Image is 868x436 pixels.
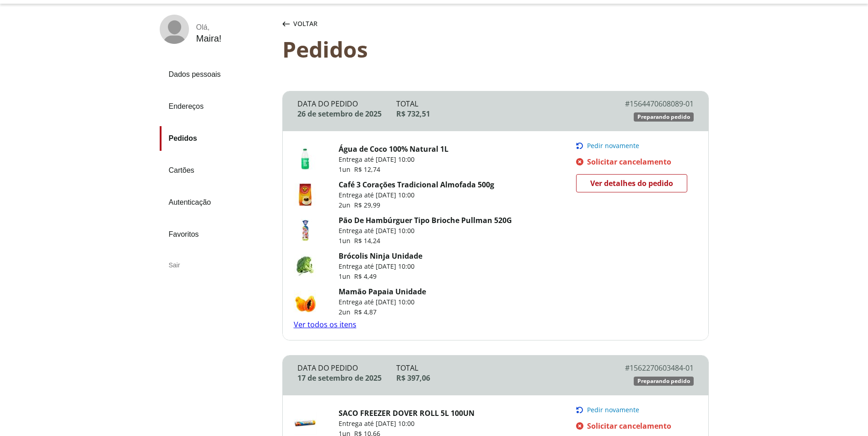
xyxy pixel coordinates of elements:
[594,363,694,373] div: # 1562270603484-01
[294,319,356,330] a: Ver todos os itens
[339,408,474,418] a: SACO FREEZER DOVER ROLL 5L 100UN
[576,406,693,414] button: Pedir novamente
[294,148,317,170] img: Água de Coco 100% Natural 1L
[587,406,639,414] span: Pedir novamente
[293,19,318,28] span: Voltar
[297,363,397,373] div: Data do Pedido
[339,251,422,261] a: Brócolis Ninja Unidade
[339,226,512,235] p: Entrega até [DATE] 10:00
[297,373,397,383] div: 17 de setembro de 2025
[396,373,594,383] div: R$ 397,06
[282,37,709,62] div: Pedidos
[160,190,275,215] a: Autenticação
[196,23,222,32] div: Olá ,
[576,142,693,149] button: Pedir novamente
[576,174,687,192] a: Ver detalhes do pedido
[396,109,594,119] div: R$ 732,51
[160,94,275,119] a: Endereços
[354,236,380,245] span: R$ 14,24
[396,99,594,109] div: Total
[339,201,354,209] span: 2 un
[339,262,422,271] p: Entrega até [DATE] 10:00
[594,99,694,109] div: # 1564470608089-01
[294,219,317,242] img: Pão De Hambúrguer Tipo Brioche Pullman 520G
[280,15,319,33] button: Voltar
[587,157,671,167] span: Solicitar cancelamento
[160,254,275,276] div: Sair
[297,109,397,119] div: 26 de setembro de 2025
[637,378,690,385] span: Preparando pedido
[160,62,275,87] a: Dados pessoais
[396,363,594,373] div: Total
[339,180,494,190] a: Café 3 Corações Tradicional Almofada 500g
[354,272,377,281] span: R$ 4,49
[160,158,275,183] a: Cartões
[160,222,275,247] a: Favoritos
[294,412,317,435] img: SACO FREEZER DOVER ROLL 5L 100UN
[587,421,671,431] span: Solicitar cancelamento
[160,126,275,151] a: Pedidos
[339,165,354,174] span: 1 un
[576,157,693,167] a: Solicitar cancelamento
[339,287,426,297] a: Mamão Papaia Unidade
[339,236,354,245] span: 1 un
[354,165,380,174] span: R$ 12,74
[339,191,494,200] p: Entrega até [DATE] 10:00
[339,272,354,281] span: 1 un
[576,421,693,431] a: Solicitar cancelamento
[339,215,512,225] a: Pão De Hambúrguer Tipo Brioche Pullman 520G
[587,142,639,149] span: Pedir novamente
[339,419,474,428] p: Entrega até [DATE] 10:00
[294,183,317,206] img: Café 3 Corações Tradicional Almofada 500g
[294,255,317,277] img: Brócolis Ninja Unidade
[339,155,448,164] p: Entrega até [DATE] 10:00
[339,298,426,307] p: Entrega até [DATE] 10:00
[354,308,377,316] span: R$ 4,87
[339,308,354,316] span: 2 un
[339,144,448,154] a: Água de Coco 100% Natural 1L
[196,33,222,44] div: Maira !
[637,113,690,121] span: Preparando pedido
[590,176,673,190] span: Ver detalhes do pedido
[294,290,317,313] img: Mamão Papaia Unidade
[354,201,380,209] span: R$ 29,99
[297,99,397,109] div: Data do Pedido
